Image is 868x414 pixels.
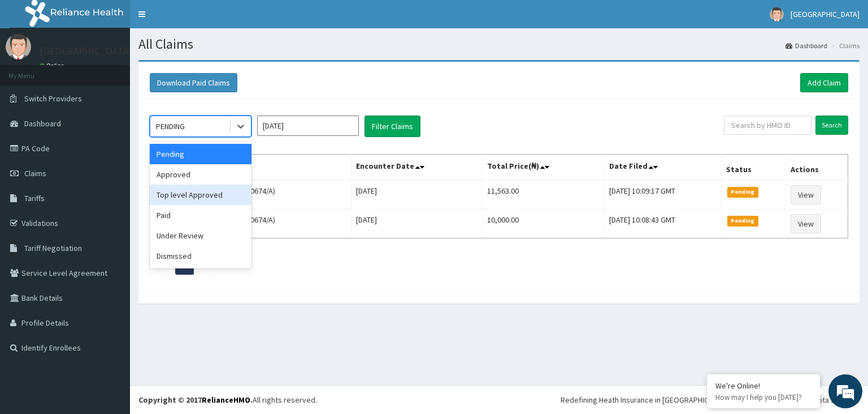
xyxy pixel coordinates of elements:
img: User Image [6,34,31,59]
button: Download Paid Claims [150,73,237,92]
button: Filter Claims [364,116,420,137]
p: [GEOGRAPHIC_DATA] [40,46,133,56]
th: Total Price(₦) [483,155,604,181]
div: PENDING [156,121,185,132]
a: Online [40,62,67,70]
span: [GEOGRAPHIC_DATA] [791,9,860,19]
a: View [791,214,821,233]
span: Tariffs [24,193,45,203]
td: [DATE] 10:09:17 GMT [604,180,721,210]
li: Claims [828,41,860,50]
footer: All rights reserved. [130,385,868,414]
strong: Copyright © 2017 . [138,395,253,405]
th: Actions [786,155,848,181]
input: Search by HMO ID [724,116,811,135]
a: Add Claim [800,73,848,92]
th: Encounter Date [351,155,483,181]
td: 11,563.00 [483,180,604,210]
div: We're Online! [715,381,811,391]
div: Dismissed [150,246,251,266]
td: [DATE] [351,210,483,238]
span: Switch Providers [24,93,82,104]
td: [DATE] [351,180,483,210]
p: How may I help you today? [715,392,811,402]
span: Pending [727,216,758,226]
th: Status [722,155,786,181]
a: Dashboard [785,41,827,50]
div: Under Review [150,225,251,246]
h1: All Claims [138,37,860,52]
span: Pending [727,187,758,197]
div: Redefining Heath Insurance in [GEOGRAPHIC_DATA] using Telemedicine and Data Science! [561,394,860,406]
input: Search [815,116,848,135]
span: Claims [24,168,46,178]
td: 10,000.00 [483,210,604,238]
span: Tariff Negotiation [24,243,82,253]
input: Select Month and Year [257,116,359,136]
a: View [791,185,821,204]
img: User Image [770,7,784,22]
span: Dashboard [24,118,61,129]
td: [DATE] 10:08:43 GMT [604,210,721,238]
div: Pending [150,144,251,164]
div: Approved [150,164,251,185]
th: Date Filed [604,155,721,181]
a: RelianceHMO [202,395,250,405]
div: Paid [150,205,251,225]
div: Top level Approved [150,185,251,205]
